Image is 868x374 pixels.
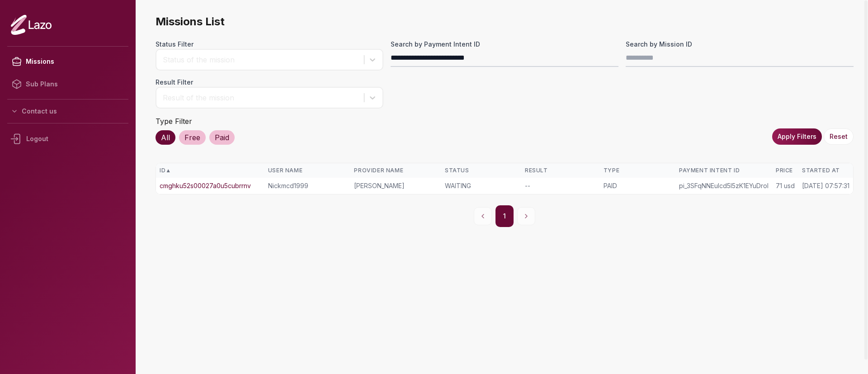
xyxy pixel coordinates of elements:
label: Type Filter [156,117,192,126]
div: Free [179,130,206,145]
div: Status [445,167,518,174]
div: ID [160,167,261,174]
div: Result of the mission [163,92,359,103]
div: [PERSON_NAME] [354,181,438,190]
div: Result [525,167,596,174]
div: Type [604,167,672,174]
div: WAITING [445,181,518,190]
a: cmghku52s00027a0u5cubrrnv [160,181,251,190]
div: PAID [604,181,672,190]
span: Missions List [156,14,854,29]
button: Contact us [7,103,128,119]
div: Logout [7,127,128,151]
label: Result Filter [156,78,383,87]
div: pi_3SFqNNEulcd5I5zK1EYuDrol [679,181,769,190]
div: Provider Name [354,167,438,174]
div: [DATE] 07:57:31 [802,181,849,190]
a: Missions [7,50,128,73]
div: Nickmcd1999 [268,181,347,190]
a: Sub Plans [7,73,128,95]
div: 71 usd [776,181,795,190]
div: Paid [209,130,235,145]
div: Price [776,167,795,174]
label: Search by Payment Intent ID [391,40,618,49]
div: Payment Intent ID [679,167,769,174]
div: -- [525,181,596,190]
div: User Name [268,167,347,174]
label: Status Filter [156,40,383,49]
button: 1 [495,205,514,227]
button: Reset [824,128,854,145]
div: Status of the mission [163,54,359,65]
button: Apply Filters [772,128,822,145]
div: All [156,130,175,145]
div: Started At [802,167,849,174]
span: ▲ [165,167,171,174]
label: Search by Mission ID [626,40,854,49]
